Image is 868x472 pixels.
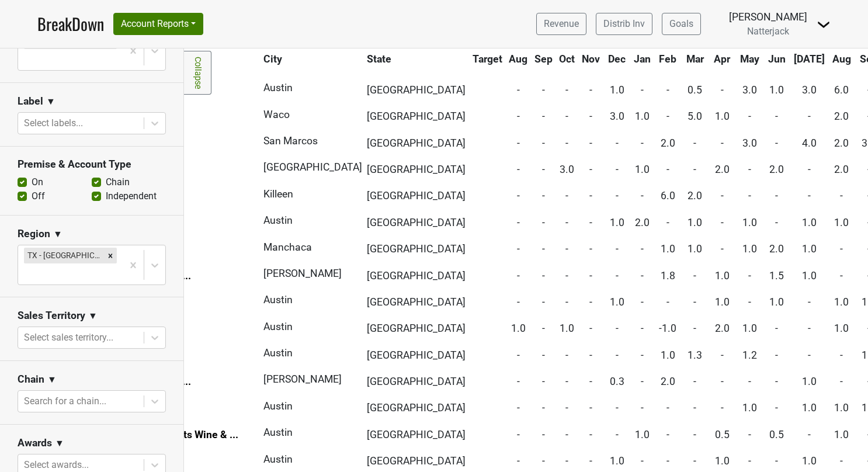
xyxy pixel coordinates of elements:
[715,455,730,467] span: 1.0
[748,190,751,202] span: -
[721,137,724,149] span: -
[688,190,702,202] span: 2.0
[840,270,843,282] span: -
[688,84,702,96] span: 0.5
[808,110,811,122] span: -
[517,429,520,440] span: -
[802,217,817,228] span: 1.0
[775,376,778,387] span: -
[834,137,849,149] span: 2.0
[55,436,64,450] span: ▼
[517,376,520,387] span: -
[715,110,730,122] span: 1.0
[589,296,592,308] span: -
[693,455,696,467] span: -
[775,322,778,334] span: -
[560,322,574,334] span: 1.0
[367,322,466,334] span: [GEOGRAPHIC_DATA]
[775,190,778,202] span: -
[834,164,849,175] span: 2.0
[517,296,520,308] span: -
[610,217,624,228] span: 1.0
[263,241,312,253] span: Manchaca
[715,322,730,334] span: 2.0
[263,321,293,332] span: Austin
[542,137,545,149] span: -
[840,455,843,467] span: -
[263,161,362,173] span: [GEOGRAPHIC_DATA]
[261,48,357,70] th: City: activate to sort column ascending
[666,84,669,96] span: -
[693,137,696,149] span: -
[517,164,520,175] span: -
[565,217,568,228] span: -
[616,164,619,175] span: -
[46,95,55,109] span: ▼
[775,110,778,122] span: -
[661,137,675,149] span: 2.0
[517,270,520,282] span: -
[263,268,342,279] span: [PERSON_NAME]
[542,296,545,308] span: -
[565,110,568,122] span: -
[742,243,757,255] span: 1.0
[560,164,574,175] span: 3.0
[367,164,466,175] span: [GEOGRAPHIC_DATA]
[808,190,811,202] span: -
[589,217,592,228] span: -
[763,48,790,70] th: Jun: activate to sort column ascending
[589,349,592,361] span: -
[24,248,104,263] div: TX - [GEOGRAPHIC_DATA]
[817,18,831,32] img: Dropdown Menu
[661,243,675,255] span: 1.0
[662,13,701,35] a: Goals
[769,429,784,440] span: 0.5
[742,402,757,414] span: 1.0
[775,349,778,361] span: -
[579,48,603,70] th: Nov: activate to sort column ascending
[53,227,63,241] span: ▼
[775,137,778,149] span: -
[693,376,696,387] span: -
[517,243,520,255] span: -
[589,190,592,202] span: -
[565,190,568,202] span: -
[693,296,696,308] span: -
[517,455,520,467] span: -
[263,453,293,465] span: Austin
[655,48,681,70] th: Feb: activate to sort column ascending
[263,214,293,226] span: Austin
[748,429,751,440] span: -
[565,270,568,282] span: -
[616,190,619,202] span: -
[802,243,817,255] span: 1.0
[834,429,849,440] span: 1.0
[721,84,724,96] span: -
[18,437,52,449] h3: Awards
[834,322,849,334] span: 1.0
[517,190,520,202] span: -
[367,270,466,282] span: [GEOGRAPHIC_DATA]
[565,296,568,308] span: -
[542,243,545,255] span: -
[715,270,730,282] span: 1.0
[473,53,502,65] span: Target
[47,373,57,387] span: ▼
[589,164,592,175] span: -
[367,296,466,308] span: [GEOGRAPHIC_DATA]
[769,243,784,255] span: 2.0
[721,243,724,255] span: -
[808,296,811,308] span: -
[616,243,619,255] span: -
[661,270,675,282] span: 1.8
[715,164,730,175] span: 2.0
[641,243,644,255] span: -
[834,402,849,414] span: 1.0
[709,48,735,70] th: Apr: activate to sort column ascending
[802,270,817,282] span: 1.0
[542,217,545,228] span: -
[610,296,624,308] span: 1.0
[616,349,619,361] span: -
[791,48,828,70] th: Jul: activate to sort column ascending
[542,402,545,414] span: -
